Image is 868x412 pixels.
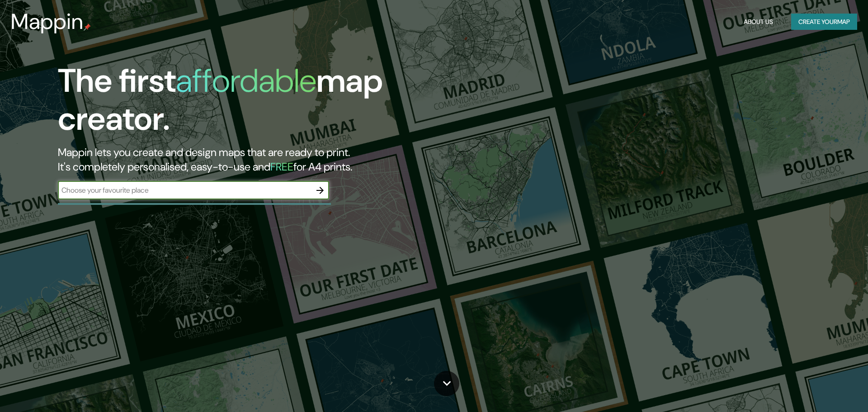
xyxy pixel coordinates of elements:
h1: affordable [176,60,316,102]
img: mappin-pin [84,24,91,31]
button: About Us [740,14,777,30]
h1: The first map creator. [58,62,492,145]
h3: Mappin [11,9,84,34]
button: Create yourmap [791,14,857,30]
h2: Mappin lets you create and design maps that are ready to print. It's completely personalised, eas... [58,145,492,174]
h5: FREE [270,160,293,174]
input: Choose your favourite place [58,185,311,195]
